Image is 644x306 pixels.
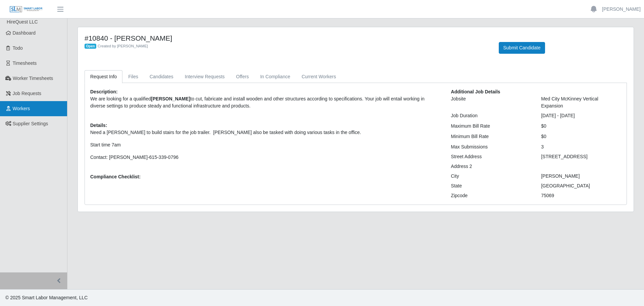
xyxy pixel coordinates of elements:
span: Open [85,44,96,49]
div: 75069 [536,192,626,199]
span: Dashboard [13,30,36,36]
div: Job Duration [446,112,536,119]
a: Candidates [144,70,179,83]
span: Supplier Settings [13,121,48,126]
div: Street Address [446,153,536,160]
img: SLM Logo [9,6,43,13]
div: [GEOGRAPHIC_DATA] [536,182,626,189]
div: Zipcode [446,192,536,199]
b: Details: [90,123,107,128]
span: Todo [13,45,23,51]
span: © 2025 Smart Labor Management, LLC [5,295,88,300]
p: We are looking for a qualified to cut, fabricate and install wooden and other structures accordin... [90,95,441,110]
b: Compliance Checklist: [90,174,141,179]
span: HireQuest LLC [7,19,38,25]
a: Files [122,70,144,83]
span: Workers [13,106,30,111]
b: Description: [90,89,118,94]
div: Address 2 [446,163,536,170]
span: Worker Timesheets [13,76,53,81]
h4: #10840 - [PERSON_NAME] [85,34,489,42]
div: State [446,182,536,189]
div: Med City McKinney Vertical Expansion [536,95,626,110]
p: Contact: [PERSON_NAME]-615-339-0796 [90,154,441,161]
a: In Compliance [255,70,296,83]
a: [PERSON_NAME] [602,6,641,13]
div: Maximum Bill Rate [446,123,536,130]
a: Request Info [85,70,122,83]
div: Max Submissions [446,143,536,150]
button: Submit Candidate [499,42,545,54]
b: Additional Job Details [451,89,500,94]
a: Interview Requests [179,70,230,83]
strong: [PERSON_NAME] [151,96,190,101]
a: Current Workers [296,70,341,83]
div: City [446,173,536,180]
p: Start time 7am [90,141,441,148]
div: [PERSON_NAME] [536,173,626,180]
div: [DATE] - [DATE] [536,112,626,119]
span: Job Requests [13,91,42,96]
div: Minimum Bill Rate [446,133,536,140]
div: [STREET_ADDRESS] [536,153,626,160]
p: Need a [PERSON_NAME] to build stairs for the job trailer. [PERSON_NAME] also be tasked with doing... [90,129,441,136]
div: Jobsite [446,95,536,110]
div: 3 [536,143,626,150]
div: $0 [536,133,626,140]
a: Offers [230,70,255,83]
span: Timesheets [13,60,37,66]
div: $0 [536,123,626,130]
span: Created by [PERSON_NAME] [98,44,148,48]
